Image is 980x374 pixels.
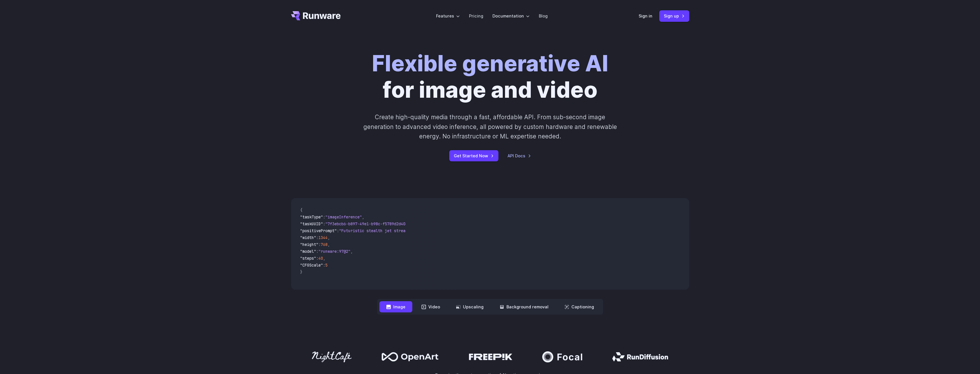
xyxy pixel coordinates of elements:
button: Video [415,301,447,312]
span: , [323,256,325,261]
a: API Docs [508,152,531,159]
span: "taskType" [300,214,323,220]
a: Pricing [469,13,483,19]
span: "runware:97@2" [318,249,351,254]
span: 40 [318,256,323,261]
label: Documentation [492,13,530,19]
span: , [328,235,330,240]
span: } [300,269,302,275]
a: Get Started Now [449,150,498,161]
span: 5 [325,263,328,268]
span: "7f3ebcb6-b897-49e1-b98c-f5789d2d40d7" [325,221,412,226]
span: : [323,214,325,220]
span: "steps" [300,256,316,261]
label: Features [436,13,460,19]
span: { [300,207,302,213]
span: : [323,263,325,268]
span: : [337,228,339,233]
p: Create high-quality media through a fast, affordable API. From sub-second image generation to adv... [363,112,617,141]
span: "Futuristic stealth jet streaking through a neon-lit cityscape with glowing purple exhaust" [339,228,547,233]
span: "positivePrompt" [300,228,337,233]
span: : [318,242,321,247]
a: Go to / [291,11,341,20]
span: 768 [321,242,328,247]
strong: Flexible generative AI [372,50,608,77]
span: , [351,249,353,254]
span: 1344 [318,235,328,240]
button: Upscaling [449,301,490,312]
span: : [323,221,325,226]
a: Sign in [639,13,652,19]
a: Sign up [659,10,689,21]
span: , [362,214,364,220]
button: Background removal [493,301,555,312]
span: "width" [300,235,316,240]
span: : [316,235,318,240]
button: Image [379,301,412,312]
span: "model" [300,249,316,254]
span: "imageInference" [325,214,362,220]
span: , [328,242,330,247]
span: "CFGScale" [300,263,323,268]
button: Captioning [558,301,601,312]
span: : [316,249,318,254]
span: : [316,256,318,261]
a: Blog [539,13,548,19]
span: "height" [300,242,318,247]
span: "taskUUID" [300,221,323,226]
h1: for image and video [372,50,608,103]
